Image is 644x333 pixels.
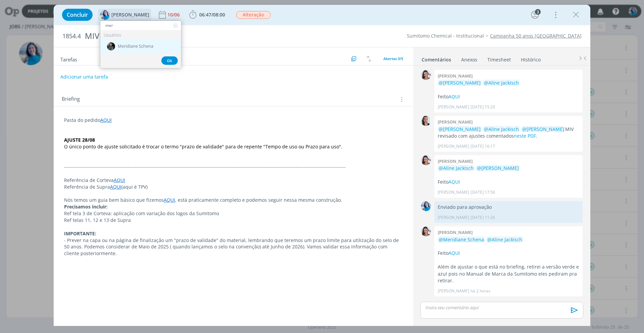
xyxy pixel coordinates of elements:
span: Tarefas [60,55,77,63]
a: Timesheet [487,53,511,63]
p: [PERSON_NAME] [438,104,469,110]
span: 06:47 [199,11,211,18]
button: 3 [530,9,540,20]
p: Enviado para aprovação [438,204,579,210]
span: @Aline Jackisch [484,80,519,86]
input: Buscar usuários [100,21,181,30]
a: AQUI [114,177,125,183]
button: Concluir [62,9,93,21]
p: Feito [438,179,579,185]
span: [DATE] 17:56 [471,189,495,195]
a: AQUI [448,93,460,100]
span: [DATE] 16:17 [471,143,495,149]
span: [DATE] 11:26 [471,215,495,221]
a: Campanha 50 anos [GEOGRAPHIC_DATA] [490,33,582,39]
a: AQUI [110,184,121,190]
p: Nós temos um guia bem básico que fizemos , está praticamente completo e podemos seguir nessa mesm... [64,197,403,203]
b: [PERSON_NAME] [438,119,473,125]
div: 3 [535,9,541,15]
img: N [421,226,431,236]
div: 10/06 [167,12,181,17]
span: @Aline Jackisch [439,165,474,171]
a: Sumitomo Chemical - Institucional [407,33,484,39]
p: [PERSON_NAME] [438,143,469,149]
div: dialog [54,5,590,326]
button: Ok [161,56,178,65]
p: Ref tela 3 de Corteva: aplicação com variação dos logos da Sumitomo [64,210,403,217]
div: MIV [82,28,363,44]
p: - Prever na capa ou na página de finalização um "prazo de validade" do material, lembrando que te... [64,237,403,257]
span: @[PERSON_NAME] [439,80,481,86]
strong: AJUSTE 28/08 [64,137,95,143]
img: arrow-down-up.svg [367,56,371,62]
p: Feito [438,93,579,100]
img: N [421,155,431,165]
span: @[PERSON_NAME] [439,126,481,132]
span: [PERSON_NAME] [111,12,149,17]
span: O único ponto de ajuste solicitado é trocar o termo "prazo de validade" para de repente "Tempo de... [64,143,342,150]
a: neste PDF [514,133,536,139]
span: @Aline Jackisch [487,236,522,243]
img: M [107,42,115,50]
span: Briefing [62,95,80,104]
a: AQUI [164,197,175,203]
div: Usuários [100,31,181,40]
a: AQUI [100,117,112,123]
ul: E[PERSON_NAME] [100,20,181,68]
p: [PERSON_NAME] [438,215,469,221]
p: [PERSON_NAME] [438,288,469,294]
span: 08:00 [213,11,225,18]
a: AQUI [448,179,460,185]
img: C [421,116,431,126]
span: Abertas 0/5 [383,56,403,61]
span: [DATE] 15:29 [471,104,495,110]
p: Pasta do pedido [64,117,403,124]
img: E [421,201,431,211]
button: Alteração [236,11,271,19]
p: Além de ajustar o que está no briefing, retirei a versão verde e azul pois no Manual de Marca da ... [438,264,579,284]
span: @[PERSON_NAME] [522,126,564,132]
strong: Precisamos incluir: [64,203,108,210]
p: MIV revisado com ajustes comentados . [438,126,579,140]
a: Comentários [421,53,451,63]
a: Histórico [521,53,541,63]
img: E [100,10,110,20]
p: Ref telas 11, 12 e 13 de Supra [64,217,403,224]
img: N [421,70,431,80]
span: @Aline Jackisch [484,126,519,132]
p: Feito [438,250,579,256]
span: @Meridiane Schena [439,236,484,243]
span: Alteração [236,11,271,19]
span: Meridiane Schena [118,44,153,49]
p: [PERSON_NAME] [438,189,469,195]
button: 06:47/08:00 [187,9,227,20]
span: há 2 horas [471,288,490,294]
strong: IMPORTANTE: [64,230,96,237]
span: @[PERSON_NAME] [477,165,519,171]
b: [PERSON_NAME] [438,158,473,164]
span: 1854.4 [62,33,81,40]
span: / [211,11,213,18]
b: [PERSON_NAME] [438,229,473,235]
b: [PERSON_NAME] [438,73,473,79]
a: AQUI [448,250,460,256]
div: Anexos [461,56,477,63]
p: -------------------------------------------------------------------------------------------------... [64,163,403,170]
span: Concluir [67,12,88,17]
button: E[PERSON_NAME] [100,10,149,20]
p: Referência de Corteva [64,177,403,184]
button: Adicionar uma tarefa [60,71,108,83]
p: Referência de Supra (aqui é TPV) [64,184,403,190]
